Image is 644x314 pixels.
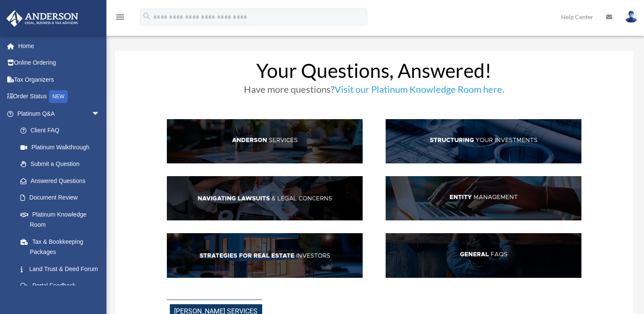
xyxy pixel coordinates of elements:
[12,156,113,173] a: Submit a Question
[6,71,113,88] a: Tax Organizers
[12,277,113,294] a: Portal Feedback
[12,122,109,139] a: Client FAQ
[6,105,113,122] a: Platinum Q&Aarrow_drop_down
[12,139,113,156] a: Platinum Walkthrough
[12,172,113,189] a: Answered Questions
[115,12,125,22] i: menu
[142,11,152,21] i: search
[12,260,113,277] a: Land Trust & Deed Forum
[6,37,113,54] a: Home
[167,85,581,98] h3: Have more questions?
[12,189,113,206] a: Document Review
[92,105,109,123] span: arrow_drop_down
[386,119,581,163] img: StructInv_hdr
[6,88,113,106] a: Order StatusNEW
[335,83,504,99] a: Visit our Platinum Knowledge Room here.
[115,15,125,22] a: menu
[6,54,113,71] a: Online Ordering
[12,206,113,233] a: Platinum Knowledge Room
[4,10,81,27] img: Anderson Advisors Platinum Portal
[386,233,581,277] img: GenFAQ_hdr
[167,176,363,220] img: NavLaw_hdr
[625,11,638,23] img: User Pic
[167,61,581,85] h1: Your Questions, Answered!
[12,233,113,260] a: Tax & Bookkeeping Packages
[167,119,363,163] img: AndServ_hdr
[49,90,68,103] div: NEW
[167,233,363,277] img: StratsRE_hdr
[386,176,581,220] img: EntManag_hdr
